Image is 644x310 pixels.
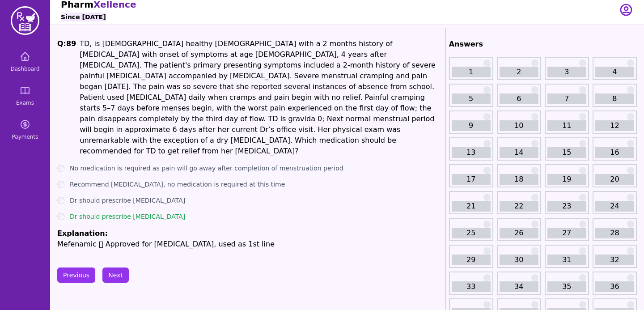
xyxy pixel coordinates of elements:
[70,212,185,221] label: Dr should prescribe [MEDICAL_DATA]
[452,120,491,131] a: 9
[70,164,343,173] label: No medication is required as pain will go away after completion of menstruation period
[595,93,634,104] a: 8
[500,255,538,265] a: 30
[500,174,538,185] a: 18
[595,120,634,131] a: 12
[547,174,586,185] a: 19
[70,180,285,189] label: Recommend [MEDICAL_DATA], no medication is required at this time
[452,201,491,212] a: 21
[595,67,634,77] a: 4
[500,281,538,292] a: 34
[61,13,106,21] h6: Since [DATE]
[595,201,634,212] a: 24
[11,6,39,35] img: PharmXellence Logo
[70,196,185,205] label: Dr should prescribe [MEDICAL_DATA]
[10,65,39,72] span: Dashboard
[547,147,586,158] a: 15
[4,80,47,112] a: Exams
[547,120,586,131] a: 11
[547,255,586,265] a: 31
[547,93,586,104] a: 7
[595,147,634,158] a: 16
[16,99,34,106] span: Exams
[547,228,586,238] a: 27
[500,67,538,77] a: 2
[80,38,441,157] p: TD, is [DEMOGRAPHIC_DATA] healthy [DEMOGRAPHIC_DATA] with a 2 months history of [MEDICAL_DATA] wi...
[452,147,491,158] a: 13
[4,46,47,78] a: Dashboard
[595,255,634,265] a: 32
[500,201,538,212] a: 22
[452,281,491,292] a: 33
[547,281,586,292] a: 35
[452,228,491,238] a: 25
[452,174,491,185] a: 17
[102,268,129,283] button: Next
[449,39,637,50] h2: Answers
[57,268,95,283] button: Previous
[595,174,634,185] a: 20
[452,67,491,77] a: 1
[500,93,538,104] a: 6
[500,228,538,238] a: 26
[12,133,38,140] span: Payments
[57,239,441,250] p: Mefenamic  Approved for [MEDICAL_DATA], used as 1st line
[547,67,586,77] a: 3
[57,229,108,238] span: Explanation:
[500,147,538,158] a: 14
[4,114,47,146] a: Payments
[452,93,491,104] a: 5
[547,201,586,212] a: 23
[500,120,538,131] a: 10
[595,281,634,292] a: 36
[57,38,76,157] h1: Q: 89
[595,228,634,238] a: 28
[452,255,491,265] a: 29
